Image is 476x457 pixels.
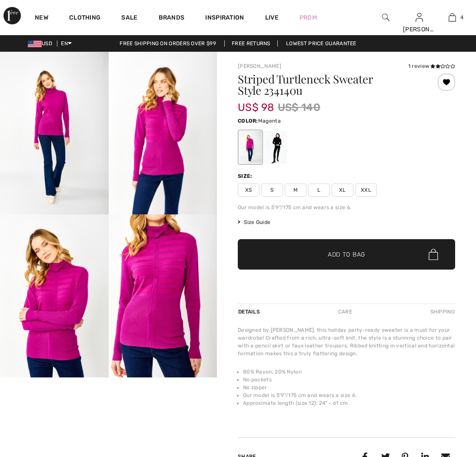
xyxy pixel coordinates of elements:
[159,14,185,23] a: Brands
[238,73,419,96] h1: Striped Turtleneck Sweater Style 234140u
[428,304,455,320] div: Shipping
[243,384,455,391] li: No zipper
[238,218,270,226] span: Size Guide
[449,12,456,23] img: My Bag
[238,172,254,180] div: Size:
[382,12,389,23] img: search the website
[109,377,217,432] video: Your browser does not support the video tag.
[261,183,283,197] span: S
[238,326,455,357] div: Designed by [PERSON_NAME], this holiday party-ready sweater is a must for your wardrobe! Crafted ...
[28,40,42,47] img: US Dollar
[224,40,278,47] a: Free Returns
[331,304,359,320] div: Care
[238,183,260,197] span: XS
[238,118,258,124] span: Color:
[238,203,455,211] div: Our model is 5'9"/175 cm and wears a size 6.
[243,368,455,376] li: 80% Rayon, 20% Nylon
[238,63,281,69] a: [PERSON_NAME]
[238,304,262,320] div: Details
[243,399,455,407] li: Approximate length (size 12): 24" - 61 cm
[278,100,320,115] span: US$ 140
[285,183,306,197] span: M
[109,214,217,377] img: Striped turtleneck Sweater Style 234140U. 4
[300,13,317,22] a: Prom
[429,249,438,260] img: Bag.svg
[328,250,365,259] span: Add to Bag
[61,40,72,47] span: EN
[264,131,287,163] div: Black
[69,14,100,23] a: Clothing
[109,52,217,214] img: Striped turtleneck Sweater Style 234140U. 2
[460,13,463,21] span: 4
[205,14,244,23] span: Inspiration
[355,183,377,197] span: XXL
[308,183,330,197] span: L
[28,40,56,47] span: USD
[121,14,137,23] a: Sale
[403,25,436,34] div: [PERSON_NAME]
[35,14,48,23] a: New
[279,40,363,47] a: Lowest Price Guarantee
[258,118,281,124] span: Magenta
[243,391,455,399] li: Our model is 5'9"/175 cm and wears a size 6.
[265,13,279,22] a: Live
[332,183,353,197] span: XL
[416,12,423,23] img: My Info
[243,376,455,384] li: No pockets
[3,7,21,24] img: 1ère Avenue
[239,131,262,163] div: Magenta
[238,239,455,270] button: Add to Bag
[408,62,455,70] div: 1 review
[238,93,274,113] span: US$ 98
[416,13,423,21] a: Sign In
[113,40,223,47] a: Free shipping on orders over $99
[436,12,469,23] a: 4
